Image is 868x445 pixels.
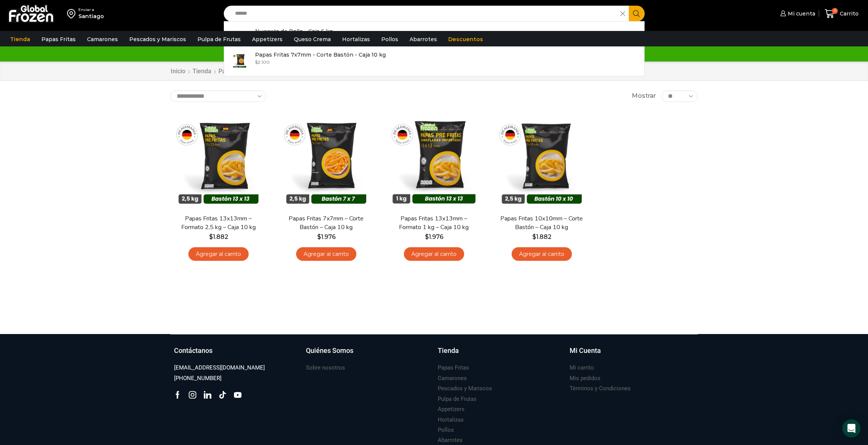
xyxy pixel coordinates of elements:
a: Papas Fritas [438,363,469,373]
h3: Pescados y Mariscos [438,385,492,393]
a: Papas Fritas 10x10mm – Corte Bastón – Caja 10 kg [498,214,585,232]
a: Pollos [438,425,454,435]
strong: Nugget [255,28,276,35]
a: Pulpa de Frutas [438,394,477,404]
a: Camarones [83,32,122,46]
h3: Camarones [438,374,467,382]
a: Hortalizas [438,415,464,425]
a: Hortalizas [338,32,374,46]
a: Papas Fritas [38,32,79,46]
a: Términos y Condiciones [570,383,631,394]
div: Santiago [78,12,104,20]
a: Agregar al carrito: “Papas Fritas 7x7mm - Corte Bastón - Caja 10 kg” [296,247,356,261]
h3: Sobre nosotros [306,364,345,372]
a: Nuggets de Pollo - Caja 6 kg $4.630 [224,25,644,49]
h3: Quiénes Somos [306,346,353,356]
a: Pollos [377,32,402,46]
bdi: 1.976 [317,233,336,240]
div: Open Intercom Messenger [842,419,860,437]
bdi: 1.976 [425,233,443,240]
span: $ [209,233,213,240]
a: 11 Carrito [823,5,860,23]
a: Agregar al carrito: “Papas Fritas 13x13mm - Formato 1 kg - Caja 10 kg” [404,247,464,261]
h3: [EMAIL_ADDRESS][DOMAIN_NAME] [174,364,265,372]
a: Appetizers [248,32,286,46]
span: 11 [832,8,838,14]
a: Mi cuenta [778,6,815,21]
h3: [PHONE_NUMBER] [174,374,222,382]
bdi: 1.882 [209,233,228,240]
h3: Contáctanos [174,346,212,356]
h3: Términos y Condiciones [570,385,631,393]
h3: Mi carrito [570,364,594,372]
a: Quiénes Somos [306,346,430,363]
img: address-field-icon.svg [67,7,78,20]
a: Tienda [6,32,34,46]
a: [EMAIL_ADDRESS][DOMAIN_NAME] [174,363,265,373]
a: Agregar al carrito: “Papas Fritas 13x13mm - Formato 2,5 kg - Caja 10 kg” [188,247,249,261]
span: $ [425,233,429,240]
h3: Pollos [438,426,454,434]
a: Camarones [438,373,467,383]
span: Carrito [838,10,859,17]
bdi: 1.882 [532,233,552,240]
select: Pedido de la tienda [170,91,266,102]
a: Inicio [170,67,186,76]
a: Pulpa de Frutas [194,32,245,46]
bdi: 2.100 [255,59,270,65]
span: $ [532,233,536,240]
span: Mi cuenta [786,10,815,17]
a: Tienda [438,346,562,363]
a: Mis pedidos [570,373,601,383]
a: Contáctanos [174,346,298,363]
a: Papas Fritas 7x7mm – Corte Bastón – Caja 10 kg [283,214,370,232]
a: [PHONE_NUMBER] [174,373,222,383]
h3: Pulpa de Frutas [438,395,477,403]
a: Sobre nosotros [306,363,345,373]
a: Tienda [192,67,212,76]
p: s de Pollo - Caja 6 kg [255,27,333,35]
button: Search button [629,6,645,22]
a: Queso Crema [290,32,335,46]
h3: Hortalizas [438,416,464,424]
span: $ [255,59,258,65]
nav: Breadcrumb [170,67,306,76]
div: Enviar a [78,7,104,12]
a: Papas Fritas 13x13mm – Formato 1 kg – Caja 10 kg [391,214,477,232]
a: Abarrotes [406,32,441,46]
h3: Abarrotes [438,436,463,444]
h3: Papas Fritas [438,364,469,372]
span: Mostrar [632,92,656,100]
span: $ [317,233,321,240]
h3: Mis pedidos [570,374,601,382]
h3: Appetizers [438,405,465,413]
h3: Mi Cuenta [570,346,601,356]
a: Mi Cuenta [570,346,694,363]
h3: Tienda [438,346,459,356]
a: Appetizers [438,404,465,414]
a: Pescados y Mariscos [125,32,190,46]
a: Papas Fritas 7x7mm - Corte Bastón - Caja 10 kg $2.100 [224,49,644,72]
p: Papas Fritas 7x7mm - Corte Bastón - Caja 10 kg [255,51,386,59]
a: Pescados y Mariscos [438,383,492,394]
a: Papas Fritas 13x13mm – Formato 2,5 kg – Caja 10 kg [175,214,262,232]
a: Descuentos [445,32,487,46]
a: Papas [218,67,236,76]
a: Mi carrito [570,363,594,373]
a: Agregar al carrito: “Papas Fritas 10x10mm - Corte Bastón - Caja 10 kg” [512,247,572,261]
